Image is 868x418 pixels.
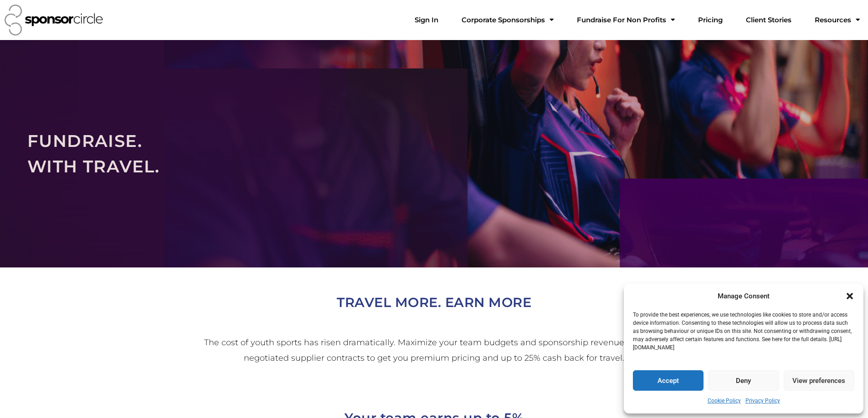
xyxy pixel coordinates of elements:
nav: Menu [407,11,867,29]
button: Accept [633,370,704,391]
button: View preferences [784,370,854,391]
a: Cookie Policy [708,395,741,407]
a: Resources [807,11,867,29]
p: To provide the best experiences, we use technologies like cookies to store and/or access device i... [633,311,853,352]
h2: TRAVEL MORE. EARN MORE [179,291,689,313]
a: Sign In [407,11,446,29]
a: Corporate SponsorshipsMenu Toggle [454,11,561,29]
a: Pricing [691,11,730,29]
a: Client Stories [739,11,799,29]
button: Deny [708,370,779,391]
a: Fundraise For Non ProfitsMenu Toggle [570,11,682,29]
h2: FUNDRAISE. WITH TRAVEL. [27,128,841,179]
div: Close dialogue [845,292,854,301]
img: Sponsor Circle logo [5,5,103,35]
a: Privacy Policy [745,395,780,407]
div: Manage Consent [718,291,770,302]
h2: The cost of youth sports has risen dramatically. Maximize your team budgets and sponsorship reven... [191,335,677,366]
